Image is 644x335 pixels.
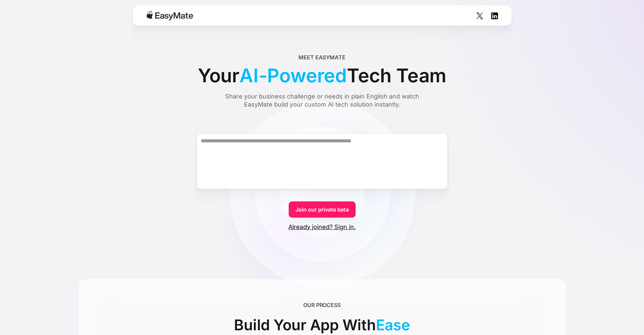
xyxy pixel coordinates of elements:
div: OUR PROCESS [303,301,341,309]
img: Easymate logo [146,11,193,20]
form: Form [79,121,566,231]
a: Join our private beta [289,201,356,218]
div: Meet EasyMate [299,53,345,61]
a: Already joined? Sign in. [288,223,356,231]
div: Share your business challenge or needs in plain English and watch EasyMate build your custom AI t... [212,92,432,109]
img: Social Icon [476,12,483,19]
div: Your [198,61,446,90]
span: Tech Team [347,61,446,90]
img: Social Icon [491,12,498,19]
span: AI-Powered [239,61,347,90]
